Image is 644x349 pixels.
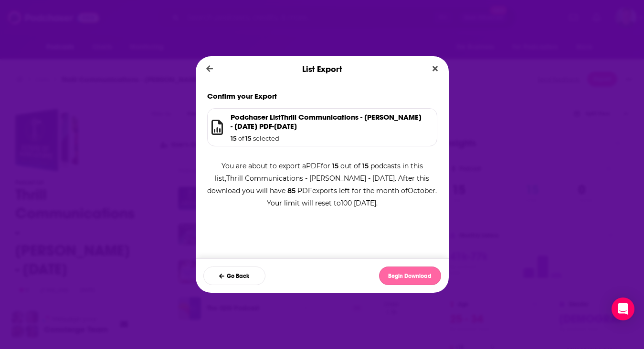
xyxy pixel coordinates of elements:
h1: of selected [231,134,279,142]
button: Close [429,63,442,75]
div: List Export [196,56,449,82]
span: 15 [245,134,252,142]
h1: Podchaser List Thrill Communications - [PERSON_NAME] - [DATE] PDF - [DATE] [231,113,425,131]
div: Open Intercom Messenger [612,298,634,320]
span: 85 [287,186,296,195]
h1: Confirm your Export [207,92,437,101]
span: 15 [332,162,338,170]
button: Go Back [203,267,265,285]
span: 15 [362,162,369,170]
span: 15 [231,134,237,142]
button: Begin Download [379,267,441,285]
div: You are about to export a PDF for out of podcasts in this list, Thrill Communications - [PERSON_N... [207,150,437,209]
